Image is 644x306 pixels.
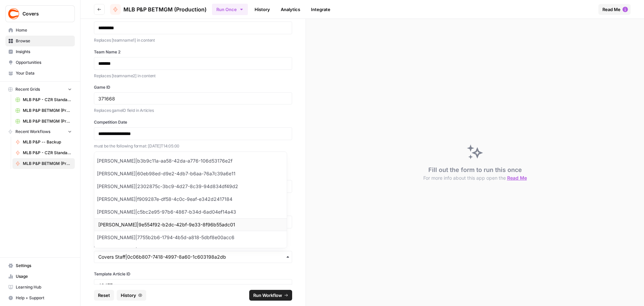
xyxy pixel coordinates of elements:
button: Recent Grids [5,84,75,94]
button: Help + Support [5,293,75,303]
span: MLB P&P - CZR Standard (Production) [23,150,72,156]
span: Read Me [507,175,527,181]
a: Browse [5,36,75,46]
p: Replaces [teamname2] in content [94,73,292,79]
a: Insights [5,46,75,57]
div: [PERSON_NAME]|7755b2b6-1794-4b5d-a818-5dbf8e00acc6 [94,231,287,244]
a: History [251,4,274,15]
a: Learning Hub [5,282,75,293]
a: MLB P&P BETMGM (Production) [110,4,207,15]
label: Game ID [94,84,292,90]
span: Opportunities [16,59,72,65]
span: Read Me [602,6,621,13]
div: [PERSON_NAME]|2302875c-3bc9-4d27-8c39-94d834df49d2 [94,180,287,193]
span: Run Workflow [253,292,282,299]
a: MLB P&P -- Backup [12,137,75,147]
span: Browse [16,38,72,44]
button: Run Once [212,4,248,15]
button: For more info about this app open the Read Me [423,175,527,181]
span: Help + Support [16,295,72,301]
div: [PERSON_NAME]|60eb98ed-d9e2-4db7-b6aa-76a7c39a6e11 [94,167,287,180]
span: Home [16,27,72,33]
a: Integrate [307,4,334,15]
p: must be the following format: [DATE]T14:05:00 [94,143,292,149]
img: Covers Logo [8,8,20,20]
button: Recent Workflows [5,127,75,137]
span: MLB P&P BETMGM (Production) Grid (1) [23,118,72,124]
span: Your Data [16,70,72,76]
span: MLB P&P BETMGM (Production) [123,5,207,13]
label: Team Name 2 [94,49,292,55]
div: [PERSON_NAME]|c5bc2e95-97b6-4867-b34d-6ad04ef14a43 [94,206,287,218]
label: Competition Date [94,119,292,125]
span: MLB P&P - CZR Standard (Production) Grid [23,97,72,103]
button: Read Me [598,4,631,15]
span: MLB P&P BETMGM (Production) [23,161,72,167]
input: Covers Staff|0c06b807-7418-4997-8a60-1c603198a2db [98,254,288,260]
button: History [117,290,146,301]
button: Reset [94,290,114,301]
label: Template Article ID [94,271,292,277]
div: [PERSON_NAME]|f909287e-df58-4c0c-9eaf-e342d2417184 [94,193,287,206]
a: Opportunities [5,57,75,68]
div: [PERSON_NAME]|9e554f92-b2dc-42bf-9e33-8f96b55adc01 [94,218,287,231]
div: [PERSON_NAME]|ace83ef8-3420-42d4-a40d-47b8ca3b1c00 [94,244,287,257]
a: Usage [5,271,75,282]
a: Home [5,25,75,36]
span: MLB P&P BETMGM (Production) Grid [23,107,72,114]
div: Fill out the form to run this once [423,165,527,181]
span: MLB P&P -- Backup [23,139,72,145]
a: MLB P&P BETMGM (Production) Grid (1) [12,116,75,127]
span: Covers [22,10,63,17]
a: MLB P&P - CZR Standard (Production) [12,147,75,158]
a: MLB P&P - CZR Standard (Production) Grid [12,94,75,105]
button: Workspace: Covers [5,5,75,22]
span: Learning Hub [16,284,72,290]
span: Recent Grids [15,86,40,92]
p: Replaces [teamname1] in content [94,37,292,44]
a: MLB P&P BETMGM (Production) [12,158,75,169]
span: Usage [16,273,72,279]
div: [PERSON_NAME]|b3b9c11a-aa58-42da-a776-106d53176e2f [94,155,287,167]
input: 42477 [98,282,288,288]
a: Your Data [5,68,75,79]
span: Recent Workflows [15,129,50,135]
p: Replaces gameID field in Articles [94,107,292,114]
a: Analytics [277,4,304,15]
span: History [121,292,136,299]
span: Settings [16,263,72,269]
a: Settings [5,260,75,271]
span: Insights [16,49,72,55]
button: Run Workflow [249,290,292,301]
a: MLB P&P BETMGM (Production) Grid [12,105,75,116]
span: Reset [98,292,110,299]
